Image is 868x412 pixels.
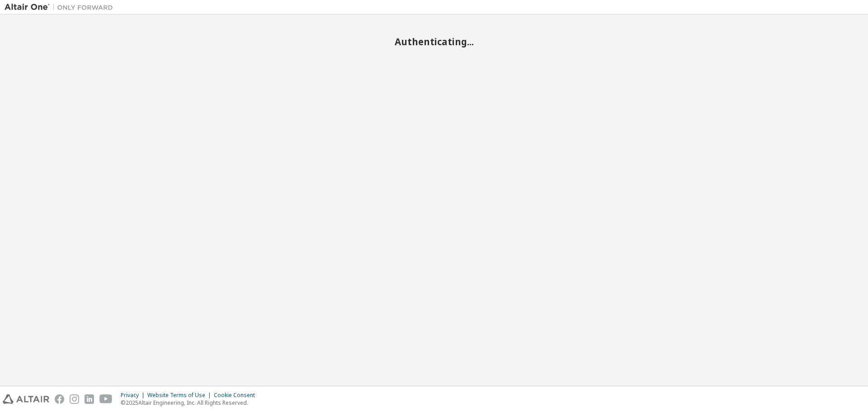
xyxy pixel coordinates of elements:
img: instagram.svg [70,394,79,404]
div: Website Terms of Use [147,392,214,399]
img: facebook.svg [55,394,64,404]
div: Privacy [121,392,147,399]
img: linkedin.svg [85,394,94,404]
h2: Authenticating... [5,36,863,47]
img: youtube.svg [99,394,113,404]
div: Cookie Consent [214,392,260,399]
img: altair_logo.svg [3,394,49,404]
img: Altair One [5,3,118,12]
p: © 2025 Altair Engineering, Inc. All Rights Reserved. [121,399,260,407]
